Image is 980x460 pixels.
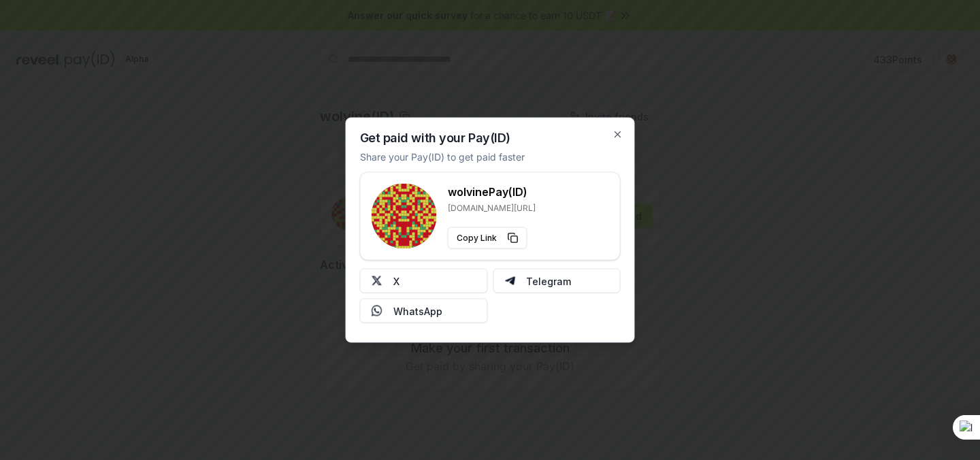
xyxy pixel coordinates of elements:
button: Copy Link [448,227,527,249]
img: Whatsapp [372,306,382,316]
p: Share your Pay(ID) to get paid faster [360,150,525,164]
h3: wolvine Pay(ID) [448,184,536,200]
h2: Get paid with your Pay(ID) [360,132,510,144]
p: [DOMAIN_NAME][URL] [448,203,536,214]
button: X [360,269,488,293]
button: WhatsApp [360,299,488,323]
img: X [372,276,382,286]
button: Telegram [493,269,621,293]
img: Telegram [504,276,515,286]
